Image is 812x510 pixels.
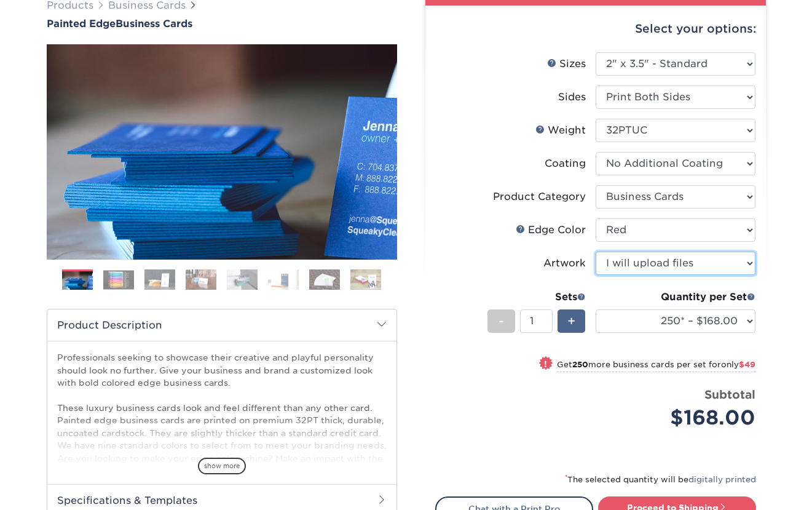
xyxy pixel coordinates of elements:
[739,360,755,369] span: $49
[596,290,755,305] div: Quantity per Set
[543,256,586,271] div: Artwork
[545,156,586,171] div: Coating
[198,458,246,474] span: show more
[704,388,755,401] strong: Subtotal
[572,360,588,369] strong: 250
[47,309,396,341] h2: Product Description
[487,290,586,305] div: Sets
[721,360,755,369] span: only
[605,403,755,432] div: $168.00
[535,123,586,138] div: Weight
[565,475,756,484] small: The selected quantity will be
[557,360,755,372] small: Get more business cards per set for
[103,270,134,289] img: Business Cards 02
[516,223,586,237] div: Edge Color
[547,57,586,71] div: Sizes
[493,189,586,204] div: Product Category
[350,269,381,290] img: Business Cards 08
[544,357,547,370] span: !
[144,269,175,290] img: Business Cards 03
[309,269,340,290] img: Business Cards 07
[47,18,397,30] h1: Business Cards
[186,269,216,290] img: Business Cards 04
[499,312,504,330] span: -
[268,269,299,290] img: Business Cards 06
[688,475,756,484] a: digitally printed
[558,90,586,105] div: Sides
[62,265,93,296] img: Business Cards 01
[435,6,756,52] div: Select your options:
[567,312,575,330] span: +
[47,18,397,30] a: Painted EdgeBusiness Cards
[227,269,258,290] img: Business Cards 05
[47,18,116,30] span: Painted Edge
